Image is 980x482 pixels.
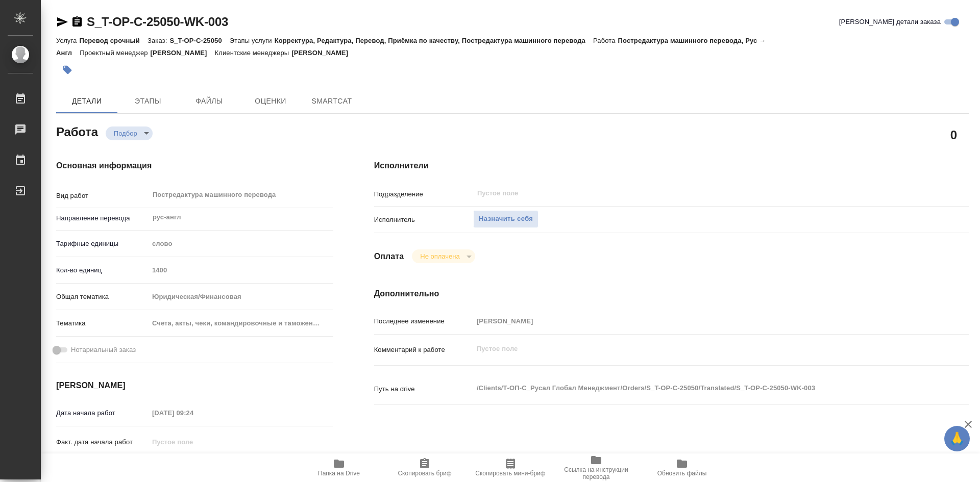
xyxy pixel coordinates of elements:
[215,49,292,57] p: Клиентские менеджеры
[374,189,473,199] p: Подразделение
[230,37,275,44] p: Этапы услуги
[307,95,356,108] span: SmartCat
[149,263,333,277] input: Пустое поле
[56,213,149,223] p: Направление перевода
[473,210,538,228] button: Назначить себя
[56,379,333,392] h4: [PERSON_NAME]
[56,122,98,140] h2: Работа
[559,466,633,480] span: Ссылка на инструкции перевода
[56,16,68,28] button: Скопировать ссылку для ЯМессенджера
[56,318,149,328] p: Тематика
[473,379,919,397] textarea: /Clients/Т-ОП-С_Русал Глобал Менеджмент/Orders/S_T-OP-C-25050/Translated/S_T-OP-C-25050-WK-003
[950,126,957,143] h2: 0
[71,345,136,355] span: Нотариальный заказ
[374,316,473,326] p: Последнее изменение
[475,470,545,477] span: Скопировать мини-бриф
[374,250,404,263] h4: Оплата
[87,15,228,29] a: S_T-OP-C-25050-WK-003
[374,384,473,394] p: Путь на drive
[56,292,149,302] p: Общая тематика
[412,249,475,263] div: Подбор
[382,453,468,482] button: Скопировать бриф
[553,453,639,482] button: Ссылка на инструкции перевода
[275,37,593,44] p: Корректура, Редактура, Перевод, Приёмка по качеству, Постредактура машинного перевода
[124,95,173,108] span: Этапы
[468,453,553,482] button: Скопировать мини-бриф
[169,37,229,44] p: S_T-OP-C-25050
[639,453,725,482] button: Обновить файлы
[62,95,111,108] span: Детали
[374,160,969,172] h4: Исполнители
[593,37,618,44] p: Работа
[374,215,473,225] p: Исполнитель
[56,239,149,249] p: Тарифные единицы
[839,17,941,27] span: [PERSON_NAME] детали заказа
[149,405,238,420] input: Пустое поле
[71,16,83,28] button: Скопировать ссылку
[56,160,333,172] h4: Основная информация
[56,265,149,275] p: Кол-во единиц
[56,191,149,201] p: Вид работ
[479,213,533,225] span: Назначить себя
[149,315,333,332] div: Счета, акты, чеки, командировочные и таможенные документы
[56,437,149,447] p: Факт. дата начала работ
[473,314,919,328] input: Пустое поле
[56,37,79,44] p: Услуга
[149,235,333,252] div: слово
[111,129,140,138] button: Подбор
[80,49,150,57] p: Проектный менеджер
[106,126,153,140] div: Подбор
[185,95,234,108] span: Файлы
[374,345,473,355] p: Комментарий к работе
[296,453,382,482] button: Папка на Drive
[79,37,148,44] p: Перевод срочный
[149,435,238,449] input: Пустое поле
[149,288,333,306] div: Юридическая/Финансовая
[318,470,360,477] span: Папка на Drive
[56,59,79,81] button: Добавить тэг
[246,95,295,108] span: Оценки
[56,408,149,418] p: Дата начала работ
[151,49,215,57] p: [PERSON_NAME]
[291,49,356,57] p: [PERSON_NAME]
[944,426,970,451] button: 🙏
[476,187,895,199] input: Пустое поле
[148,37,169,44] p: Заказ:
[374,288,969,300] h4: Дополнительно
[417,252,462,261] button: Не оплачена
[398,470,451,477] span: Скопировать бриф
[948,428,966,449] span: 🙏
[657,470,707,477] span: Обновить файлы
